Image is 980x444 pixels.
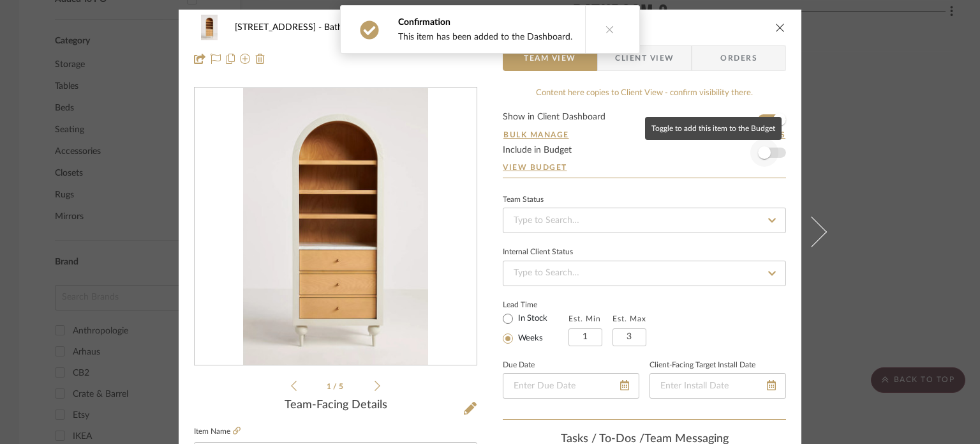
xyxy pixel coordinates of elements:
[255,54,265,64] img: Remove from project
[398,16,572,29] div: Confirmation
[235,23,324,32] span: [STREET_ADDRESS]
[503,373,639,399] input: Enter Due Date
[195,88,477,365] div: 0
[568,314,601,323] label: Est. Min
[516,313,547,325] label: In Stock
[324,23,380,32] span: Bathroom 2
[194,15,225,40] img: 81e6bf83-9ed2-4ac7-964d-dd66aa7b81c8_48x40.jpg
[516,333,543,344] label: Weeks
[650,373,786,399] input: Enter Install Date
[615,45,674,71] span: Client View
[503,208,786,233] input: Type to Search…
[503,362,535,369] label: Due Date
[339,383,345,390] span: 5
[503,261,786,286] input: Type to Search…
[503,129,570,141] button: Bulk Manage
[681,129,786,141] button: Dashboard Settings
[503,310,568,346] mat-radio-group: Select item type
[503,299,568,310] label: Lead Time
[398,31,572,43] div: This item has been added to the Dashboard.
[706,45,771,71] span: Orders
[650,362,755,369] label: Client-Facing Target Install Date
[775,22,786,33] button: close
[243,88,427,365] img: 81e6bf83-9ed2-4ac7-964d-dd66aa7b81c8_436x436.jpg
[194,399,477,413] div: Team-Facing Details
[612,314,646,323] label: Est. Max
[327,383,333,390] span: 1
[503,249,573,256] div: Internal Client Status
[503,162,786,172] a: View Budget
[194,426,241,437] label: Item Name
[503,87,786,100] div: Content here copies to Client View - confirm visibility there.
[333,383,339,390] span: /
[503,197,544,203] div: Team Status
